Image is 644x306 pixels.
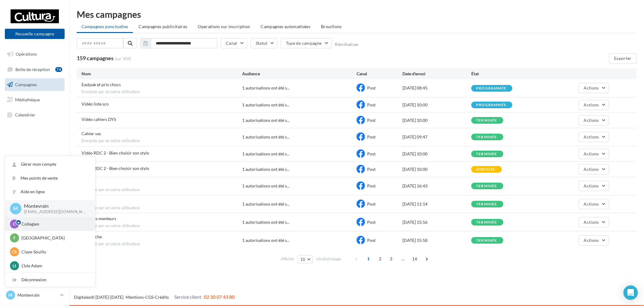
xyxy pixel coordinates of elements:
span: Vidéo RDC 2 - Bien choisir son stylo [82,166,149,171]
span: Post [367,85,376,90]
button: Statut [251,38,277,48]
span: Actions [584,167,599,172]
a: Opérations [4,48,66,60]
span: 1 autorisations ont été s... [242,117,290,123]
button: Actions [579,115,609,125]
button: Actions [579,83,609,93]
span: 1 autorisations ont été s... [242,237,290,243]
span: Actions [584,201,599,207]
a: Calendrier [4,109,66,121]
span: Post [367,201,376,207]
span: 1 autorisations ont été s... [242,151,290,157]
span: 1 autorisations ont été s... [242,183,290,189]
div: annulée [476,168,495,171]
span: M [9,292,13,298]
span: Operations sur inscription [198,24,250,29]
button: Exporter [609,53,637,63]
span: Post [367,102,376,107]
div: [DATE] 10:00 [402,117,471,123]
div: terminée [476,119,497,122]
div: Audience [242,71,357,77]
div: [DATE] 09:47 [402,134,471,140]
button: Nouvelle campagne [5,29,65,39]
span: (sur 204) [114,56,131,62]
span: Actions [584,183,599,188]
span: Boîte de réception [15,67,50,72]
div: programmée [476,86,506,90]
button: Actions [579,181,609,191]
button: Canal [221,38,247,48]
button: Type de campagne [281,38,332,48]
span: Post [367,220,376,225]
button: Actions [579,235,609,246]
span: Vidéo liste sco [82,101,109,106]
a: M Montevrain [5,289,65,301]
div: terminée [476,184,497,188]
p: Montevrain [18,292,58,298]
div: [DATE] 15:56 [402,219,471,225]
span: 3 [386,254,396,264]
span: Envoyée par un autre utilisateur [82,223,242,229]
span: Envoyée par un autre utilisateur [82,89,242,95]
span: 1 autorisations ont été s... [242,201,290,207]
div: [DATE] 15:58 [402,237,471,243]
a: Gérer mon compte [5,158,95,171]
a: Crédits [155,295,169,300]
span: Actions [584,134,599,139]
div: terminée [476,239,497,243]
p: Claye-Souilly [21,249,88,255]
span: CS [12,249,17,255]
a: Aide en ligne [5,185,95,199]
span: Actions [584,151,599,156]
span: Brouillons [321,24,342,29]
div: [DATE] 08:45 [402,85,471,91]
span: Actions [584,238,599,243]
div: [DATE] 16:43 [402,183,471,189]
button: Actions [579,149,609,159]
div: État [471,71,540,77]
button: Actions [579,164,609,174]
span: Cahier vac [82,131,101,136]
span: 1 autorisations ont été s... [242,102,290,108]
span: Calendrier [15,112,35,117]
a: Campagnes [4,78,66,91]
a: Mes points de vente [5,171,95,185]
a: Mentions [126,295,144,300]
span: Post [367,151,376,156]
span: Post [367,167,376,172]
p: [GEOGRAPHIC_DATA] [21,235,88,241]
button: Actions [579,217,609,227]
span: Vidéo RDC 2 - Bien choisir son stylo [82,150,149,155]
div: terminée [476,202,497,206]
button: 10 [298,255,313,264]
div: Déconnexion [5,273,95,287]
span: Vidéo cahiers DYS [82,117,116,122]
span: Post [367,134,376,139]
button: Actions [579,100,609,110]
span: Campagnes automatisées [261,24,311,29]
span: Nous les menteurs [82,216,116,221]
span: Opérations [16,51,37,57]
p: Collegien [21,221,88,227]
div: [DATE] 10:00 [402,151,471,157]
span: Campagnes [15,82,37,87]
span: 02 30 07 43 80 [204,294,235,300]
span: Actions [584,102,599,107]
span: Actions [584,118,599,123]
span: Envoyée par un autre utilisateur [82,187,242,193]
div: terminée [476,152,497,156]
span: Campagnes publicitaires [139,24,187,29]
a: Boîte de réception74 [4,63,66,76]
span: Post [367,238,376,243]
div: Date d'envoi [402,71,471,77]
span: 2 [375,254,385,264]
span: F [13,235,16,241]
p: Montevrain [24,203,85,210]
span: Service client [174,294,201,300]
span: résultats/page [316,256,341,262]
span: 16 [410,254,420,264]
span: 1 autorisations ont été s... [242,134,290,140]
span: Actions [584,220,599,225]
div: [DATE] 11:14 [402,201,471,207]
div: terminée [476,135,497,139]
